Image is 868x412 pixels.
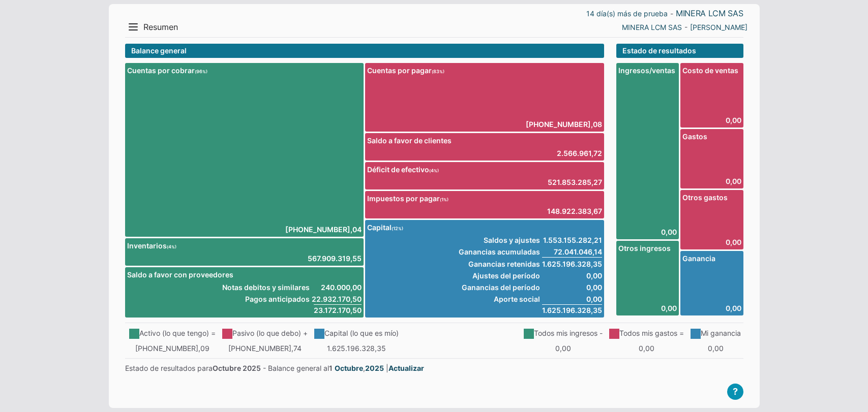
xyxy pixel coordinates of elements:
td: Capital (lo que es mío) [310,326,401,341]
div: Estado de resultados [616,44,743,58]
span: Aporte social [459,294,540,304]
a: Actualizar [388,363,424,373]
i: 12 [392,226,403,231]
span: Ganancias retenidas [459,259,540,269]
span: - [670,11,673,17]
span: Pagos anticipados [222,294,310,304]
a: Octubre [335,363,363,373]
span: 0,00 [542,270,602,281]
a: 0,00 [682,303,741,313]
a: 0,00 [682,237,741,247]
b: 1 [329,364,333,372]
a: MINERA LCM SAS [622,22,682,33]
span: Capital [367,222,602,233]
span: 240.000,00 [312,282,362,293]
span: 72.041.046,14 [542,246,602,258]
span: Saldo a favor con proveedores [127,269,362,280]
span: 0,00 [542,294,602,304]
td: [PHONE_NUMBER],74 [218,341,310,356]
td: Mi ganancia [686,326,743,341]
a: [PHONE_NUMBER],08 [526,119,602,130]
a: 2025 [365,363,384,373]
td: Todos mis ingresos - [520,326,605,341]
button: ? [727,384,743,400]
span: Cuentas por cobrar [127,65,362,76]
a: [PHONE_NUMBER],04 [285,224,362,235]
span: 521.853.285,27 [548,177,602,187]
span: Déficit de efectivo [367,164,602,175]
a: 567.909.319,55 [308,253,362,264]
span: Ajustes del período [459,270,540,281]
div: Estado de resultados para - Balance general al | [125,362,743,374]
td: 0,00 [686,341,743,356]
span: 1.625.196.328,35 [542,259,602,269]
span: Costo de ventas [682,65,741,76]
span: Saldos y ajustes [459,235,540,245]
a: 0,00 [682,176,741,186]
a: MINERA LCM SAS [676,8,743,19]
b: Octubre 2025 [213,364,261,372]
span: 22.932.170,50 [312,294,362,304]
i: 1 [440,197,448,202]
td: Todos mis gastos = [605,326,686,341]
span: 1.553.155.282,21 [542,235,602,245]
span: Otros gastos [682,192,741,203]
i: 4 [429,168,439,173]
a: 0,00 [682,115,741,125]
span: Ingresos/ventas [618,65,677,76]
td: Activo (lo que tengo) = [125,326,218,341]
a: 0,00 [618,303,677,313]
a: 0,00 [618,227,677,237]
span: Ganancia [682,253,741,264]
span: Saldo a favor de clientes [367,135,602,146]
td: 1.625.196.328,35 [310,341,401,356]
span: Impuestos por pagar [367,193,602,204]
td: Pasivo (lo que debo) + [218,326,310,341]
a: 148.922.383,67 [547,206,602,216]
td: 0,00 [520,341,605,356]
a: ALEJANDRA RAMIREZ RAMIREZ [690,22,747,33]
span: 0,00 [542,282,602,293]
span: Gastos [682,131,741,142]
span: Ganancias acumuladas [459,246,540,258]
span: - [684,24,687,30]
span: 1.625.196.328,35 [542,304,602,315]
span: , [335,364,384,372]
div: Balance general [125,44,604,58]
span: Resumen [143,22,178,33]
a: 23.172.170,50 [314,305,362,315]
td: 0,00 [605,341,686,356]
span: Inventarios [127,240,362,251]
a: 14 día(s) más de prueba [586,8,668,19]
i: 83 [432,69,444,74]
i: 4 [167,244,176,249]
a: 2.566.961,72 [557,148,602,159]
span: Otros ingresos [618,243,677,253]
td: [PHONE_NUMBER],09 [125,341,218,356]
span: Notas debitos y similares [222,282,310,293]
span: Cuentas por pagar [367,65,602,76]
button: Menu [125,19,141,35]
span: Ganancias del período [459,282,540,293]
i: 96 [195,69,207,74]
